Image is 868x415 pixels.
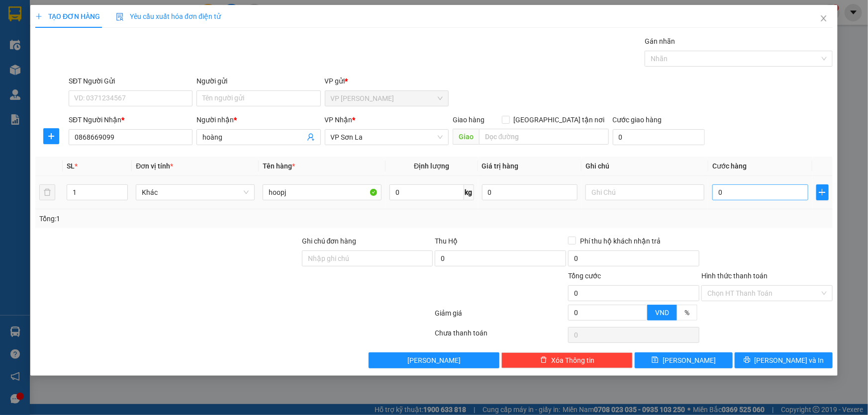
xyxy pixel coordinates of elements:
[116,12,221,20] span: Yêu cầu xuất hóa đơn điện tử
[652,356,659,364] span: save
[755,355,824,366] span: [PERSON_NAME] và In
[307,133,315,141] span: user-add
[69,76,193,86] div: SĐT Người Gửi
[407,355,461,366] span: [PERSON_NAME]
[482,162,519,170] span: Giá trị hàng
[482,184,578,200] input: 0
[645,37,675,45] label: Gán nhãn
[464,184,474,200] span: kg
[820,14,828,22] span: close
[655,309,669,317] span: VND
[39,184,55,200] button: delete
[196,114,320,125] div: Người nhận
[263,184,382,200] input: VD: Bàn, Ghế
[479,129,609,145] input: Dọc đường
[35,12,100,20] span: TẠO ĐƠN HÀNG
[116,13,124,21] img: icon
[435,237,458,245] span: Thu Hộ
[331,91,443,106] span: VP Thanh Xuân
[196,76,320,86] div: Người gửi
[701,272,768,280] label: Hình thức thanh toán
[712,162,747,170] span: Cước hàng
[810,5,838,33] button: Close
[613,129,705,145] input: Cước giao hàng
[142,185,249,200] span: Khác
[93,24,416,37] li: Số 378 [PERSON_NAME] ( trong nhà khách [GEOGRAPHIC_DATA])
[414,162,449,170] span: Định lượng
[35,13,42,20] span: plus
[568,272,601,280] span: Tổng cước
[67,162,75,170] span: SL
[302,237,357,245] label: Ghi chú đơn hàng
[263,162,295,170] span: Tên hàng
[684,309,689,317] span: %
[551,355,594,366] span: Xóa Thông tin
[325,116,353,124] span: VP Nhận
[325,76,449,86] div: VP gửi
[44,132,59,140] span: plus
[69,114,193,125] div: SĐT Người Nhận
[453,129,479,145] span: Giao
[510,114,609,125] span: [GEOGRAPHIC_DATA] tận nơi
[369,352,500,368] button: [PERSON_NAME]
[585,184,704,200] input: Ghi Chú
[540,356,547,364] span: delete
[453,116,484,124] span: Giao hàng
[735,352,833,368] button: printer[PERSON_NAME] và In
[581,157,708,176] th: Ghi chú
[576,236,665,247] span: Phí thu hộ khách nhận trả
[434,308,568,325] div: Giảm giá
[136,162,173,170] span: Đơn vị tính
[817,188,828,196] span: plus
[434,328,568,345] div: Chưa thanh toán
[12,72,174,88] b: GỬI : VP [PERSON_NAME]
[302,250,433,266] input: Ghi chú đơn hàng
[635,352,733,368] button: save[PERSON_NAME]
[613,116,662,124] label: Cước giao hàng
[816,184,829,200] button: plus
[93,37,416,49] li: Hotline: 0965551559
[663,355,716,366] span: [PERSON_NAME]
[744,356,751,364] span: printer
[43,128,59,144] button: plus
[331,130,443,145] span: VP Sơn La
[39,213,335,224] div: Tổng: 1
[501,352,633,368] button: deleteXóa Thông tin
